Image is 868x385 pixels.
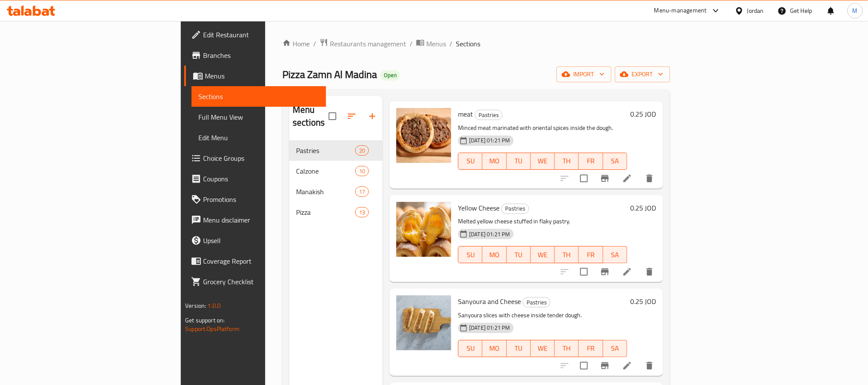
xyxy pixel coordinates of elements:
li: / [410,39,413,49]
img: Sanyoura and Cheese [396,295,451,350]
a: Edit menu item [622,173,632,183]
span: MO [486,342,503,355]
span: Sections [456,39,480,49]
button: WE [531,246,555,263]
button: TU [507,340,531,357]
span: meat [458,108,473,120]
img: meat [396,108,451,163]
a: Coupons [184,168,326,189]
button: export [615,66,670,82]
a: Promotions [184,189,326,210]
button: SU [458,340,482,357]
button: Add section [362,106,383,126]
a: Grocery Checklist [184,271,326,292]
button: Branch-specific-item [595,262,615,282]
span: Sections [198,91,319,102]
span: FR [582,249,599,261]
a: Upsell [184,230,326,251]
span: FR [582,342,599,355]
span: Version: [185,300,206,311]
span: [DATE] 01:21 PM [466,230,513,238]
div: Open [380,70,400,81]
div: items [355,186,369,197]
span: MO [486,249,503,261]
button: WE [531,153,555,170]
span: SU [462,155,479,167]
div: items [355,145,369,156]
div: Pastries [296,145,355,156]
span: Restaurants management [330,39,406,49]
span: WE [534,155,551,167]
nav: Menu sections [289,137,383,226]
span: M [853,6,858,15]
span: Menu disclaimer [203,215,319,225]
span: FR [582,155,599,167]
span: Sort sections [341,106,362,126]
button: Branch-specific-item [595,355,615,376]
span: Open [380,72,400,79]
a: Full Menu View [192,107,326,127]
button: delete [639,262,660,282]
li: / [449,39,452,49]
span: 13 [356,208,368,217]
span: Upsell [203,235,319,246]
p: Melted yellow cheese stuffed in flaky pastry. [458,216,627,227]
span: Edit Restaurant [203,30,319,40]
span: TH [558,155,575,167]
img: Yellow Cheese [396,202,451,257]
span: import [563,69,605,80]
a: Restaurants management [320,38,406,49]
span: TU [510,155,527,167]
button: WE [531,340,555,357]
button: SA [603,340,627,357]
span: Grocery Checklist [203,277,319,287]
span: Coupons [203,174,319,184]
span: [DATE] 01:21 PM [466,136,513,144]
button: FR [579,246,603,263]
span: Pastries [502,204,529,214]
span: TH [558,342,575,355]
span: Choice Groups [203,153,319,163]
span: Pastries [523,298,550,307]
h6: 0.25 JOD [631,108,656,120]
span: Pizza Zamn Al Madina [282,65,377,84]
button: FR [579,153,603,170]
span: Promotions [203,194,319,205]
a: Edit menu item [622,361,632,371]
button: SU [458,153,482,170]
span: SU [462,342,479,355]
div: Pizza [296,207,355,217]
span: Get support on: [185,315,224,326]
span: Branches [203,50,319,60]
div: Menu-management [654,6,707,16]
a: Coverage Report [184,251,326,271]
span: Menus [426,39,446,49]
button: SU [458,246,482,263]
a: Edit menu item [622,267,632,277]
button: delete [639,355,660,376]
div: Pastries [475,110,503,120]
a: Menus [184,66,326,86]
span: Menus [205,71,319,81]
span: TU [510,249,527,261]
span: 17 [356,188,368,196]
div: Pastries [523,297,551,307]
span: WE [534,342,551,355]
span: Sanyoura and Cheese [458,295,521,308]
span: SU [462,249,479,261]
span: SA [607,342,624,355]
span: SA [607,155,624,167]
span: Coverage Report [203,256,319,266]
a: Support.OpsPlatform [185,323,239,334]
span: Select all sections [323,107,341,125]
span: [DATE] 01:21 PM [466,324,513,332]
button: SA [603,153,627,170]
button: TH [555,153,579,170]
p: Sanyoura slices with cheese inside tender dough. [458,310,627,321]
span: 10 [356,167,368,175]
nav: breadcrumb [282,38,670,49]
h6: 0.25 JOD [631,295,656,307]
span: Select to update [575,357,593,375]
a: Edit Restaurant [184,24,326,45]
span: SA [607,249,624,261]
